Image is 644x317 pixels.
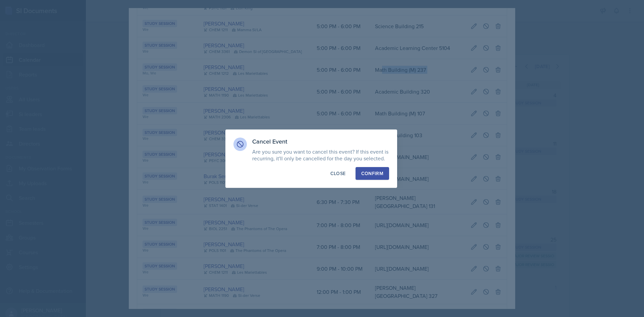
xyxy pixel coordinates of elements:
[361,170,383,177] div: Confirm
[330,170,346,177] div: Close
[356,167,389,180] button: Confirm
[252,148,389,162] p: Are you sure you want to cancel this event? If this event is recurring, it'll only be cancelled f...
[325,167,352,180] button: Close
[252,138,389,146] h3: Cancel Event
